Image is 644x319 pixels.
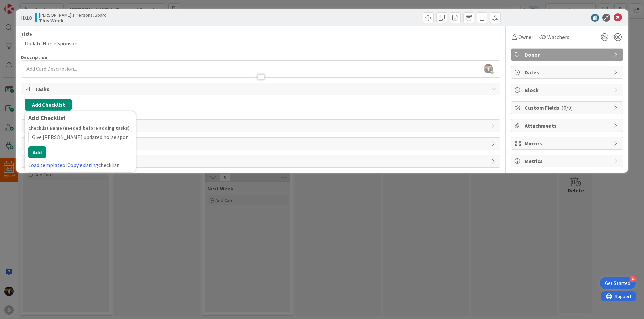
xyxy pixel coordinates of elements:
span: Owner [518,33,533,41]
span: [PERSON_NAME]'s Personal Board [39,12,107,18]
span: Watchers [547,33,569,41]
div: or checklist [28,161,132,169]
button: Add Checklist [25,99,72,111]
span: Comments [35,140,488,148]
span: History [35,157,488,165]
span: Metrics [525,157,610,165]
span: Attachments [525,122,610,130]
span: Support [14,1,31,9]
span: Block [525,86,610,94]
a: Load template [28,162,62,168]
span: Mirrors [525,139,610,147]
a: Copy existing [67,162,98,168]
span: ( 0/0 ) [561,104,573,111]
label: Checklist Name (needed before adding tasks) [28,125,130,131]
span: ID [21,14,32,22]
button: Add [28,146,46,158]
div: Get Started [605,280,630,287]
span: Description [21,54,47,60]
span: Tasks [35,85,488,93]
img: 0gh3WeHskahoaj8UhpPxJkcUy4bGxrYS.jpg [484,64,493,73]
b: 18 [26,14,32,21]
span: Links [35,122,488,130]
input: type card name here... [21,37,500,49]
b: This Week [39,18,107,23]
span: Custom Fields [525,104,610,112]
div: 4 [630,276,636,282]
div: Open Get Started checklist, remaining modules: 4 [600,277,636,289]
span: Donor [525,51,610,59]
label: Title [21,31,32,37]
div: Add Checklist [28,115,132,122]
span: Dates [525,68,610,76]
